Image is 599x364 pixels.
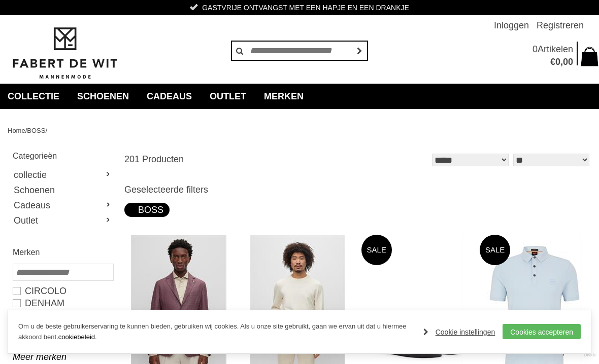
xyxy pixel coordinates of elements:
a: Cadeaus [13,198,113,213]
img: Fabert de Wit [8,26,122,81]
span: / [25,127,27,134]
a: Duno [13,309,113,321]
span: Artikelen [538,44,573,54]
span: € [550,57,555,67]
a: Home [8,127,25,134]
a: collectie [13,167,113,183]
a: Inloggen [494,15,529,35]
a: Schoenen [13,183,113,198]
a: Registreren [537,15,584,35]
div: BOSS [130,203,163,217]
span: 201 Producten [124,154,184,164]
span: , [560,57,563,67]
a: cookiebeleid [58,333,95,341]
a: Merken [256,84,311,109]
a: Circolo [13,285,113,297]
span: 0 [555,57,560,67]
span: 0 [533,44,538,54]
span: 00 [563,57,573,67]
a: Cookies accepteren [503,324,581,339]
h2: Categorieën [13,150,113,162]
h3: Geselecteerde filters [124,184,591,195]
a: Schoenen [70,84,137,109]
p: Om u de beste gebruikerservaring te kunnen bieden, gebruiken wij cookies. Als u onze site gebruik... [18,321,413,343]
h2: Merken [13,246,113,259]
a: Outlet [13,213,113,228]
a: Outlet [202,84,254,109]
a: BOSS [27,127,45,134]
a: DENHAM [13,297,113,309]
a: Meer merken [13,351,113,363]
span: / [45,127,47,134]
a: Cadeaus [139,84,199,109]
a: Cookie instellingen [423,324,495,340]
